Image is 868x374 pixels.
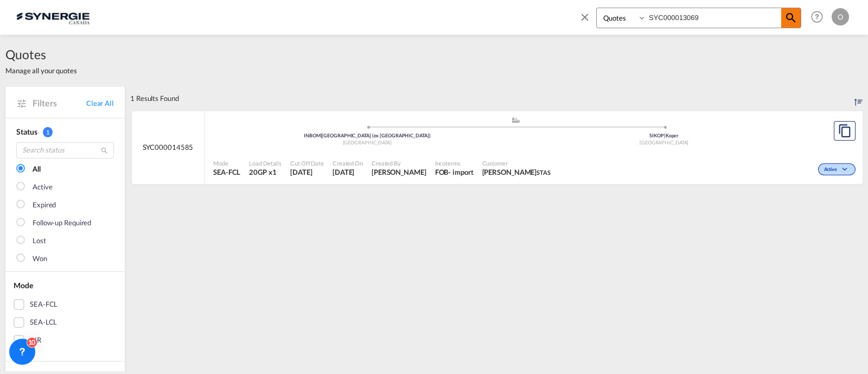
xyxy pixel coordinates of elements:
[290,159,324,167] span: Cut Off Date
[30,335,41,346] div: AIR
[808,8,832,27] div: Help
[649,132,679,138] span: SIKOP Koper
[16,126,114,137] div: Status 1
[213,159,240,167] span: Mode
[832,8,849,26] div: O
[249,159,282,167] span: Load Details
[132,111,863,185] div: SYC000014585 assets/icons/custom/ship-fill.svgassets/icons/custom/roll-o-plane.svgOriginMumbai (e...
[5,66,77,75] span: Manage all your quotes
[30,317,57,328] div: SEA-LCL
[646,8,781,27] input: Enter Quotation Number
[33,182,52,193] div: Active
[579,11,591,23] md-icon: icon-close
[249,167,282,177] span: 20GP x 1
[333,167,363,177] span: 5 Sep 2025
[448,167,473,177] div: - import
[664,132,666,138] span: |
[824,166,840,174] span: Active
[304,132,430,138] span: INBOM [GEOGRAPHIC_DATA] (ex [GEOGRAPHIC_DATA])
[781,8,801,28] span: icon-magnify
[579,8,596,34] span: icon-close
[16,142,114,159] input: Search status
[16,127,37,136] span: Status
[840,167,853,173] md-icon: icon-chevron-down
[372,159,426,167] span: Created By
[482,159,551,167] span: Customer
[33,218,91,229] div: Follow-up Required
[435,167,474,177] div: FOB import
[30,299,58,310] div: SEA-FCL
[33,253,47,264] div: Won
[100,147,108,155] md-icon: icon-magnify
[43,127,53,137] span: 1
[143,142,194,152] span: SYC000014585
[784,11,797,24] md-icon: icon-magnify
[14,317,117,328] md-checkbox: SEA-LCL
[435,159,474,167] span: Incoterms
[838,124,851,137] md-icon: assets/icons/custom/copyQuote.svg
[372,167,426,177] span: Karen Mercier
[86,98,114,108] a: Clear All
[818,163,856,175] div: Change Status Here
[16,5,90,29] img: 1f56c880d42311ef80fc7dca854c8e59.png
[14,281,33,290] span: Mode
[5,46,77,63] span: Quotes
[808,8,826,26] span: Help
[213,167,240,177] span: SEA-FCL
[33,236,46,246] div: Lost
[537,169,551,176] span: STAS
[435,167,449,177] div: FOB
[343,140,392,145] span: [GEOGRAPHIC_DATA]
[854,86,863,110] div: Sort by: Created On
[321,132,322,138] span: |
[290,167,324,177] span: 5 Sep 2025
[482,167,551,177] span: Maxime Lavoie STAS
[130,86,179,110] div: 1 Results Found
[33,97,86,109] span: Filters
[834,121,856,141] button: Copy Quote
[14,299,117,310] md-checkbox: SEA-FCL
[33,200,56,211] div: Expired
[333,159,363,167] span: Created On
[33,164,41,175] div: All
[509,117,522,123] md-icon: assets/icons/custom/ship-fill.svg
[640,140,688,145] span: [GEOGRAPHIC_DATA]
[14,335,117,346] md-checkbox: AIR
